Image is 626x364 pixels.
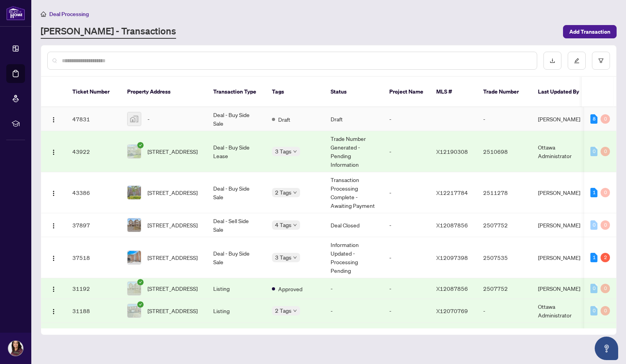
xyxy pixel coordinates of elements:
[148,253,198,262] span: [STREET_ADDRESS]
[128,282,141,295] img: thumbnail-img
[66,107,121,131] td: 47831
[383,323,430,364] td: -
[8,341,23,356] img: Profile Icon
[477,213,532,237] td: 2507752
[128,218,141,232] img: thumbnail-img
[601,253,610,262] div: 2
[383,131,430,172] td: -
[477,237,532,278] td: 2507535
[324,172,383,213] td: Transaction Processing Complete - Awaiting Payment
[477,299,532,323] td: -
[137,142,144,148] span: check-circle
[383,107,430,131] td: -
[66,278,121,299] td: 31192
[293,256,297,259] span: down
[436,285,468,292] span: X12087856
[383,299,430,323] td: -
[275,306,291,315] span: 2 Tags
[532,77,590,107] th: Last Updated By
[275,220,291,229] span: 4 Tags
[532,172,590,213] td: [PERSON_NAME]
[148,306,198,315] span: [STREET_ADDRESS]
[477,131,532,172] td: 2510698
[601,114,610,124] div: 0
[207,299,266,323] td: Listing
[50,255,57,261] img: Logo
[293,191,297,195] span: down
[601,188,610,197] div: 0
[590,114,597,124] div: 8
[436,148,468,155] span: X12190308
[477,107,532,131] td: -
[207,213,266,237] td: Deal - Sell Side Sale
[148,221,198,229] span: [STREET_ADDRESS]
[532,131,590,172] td: Ottawa Administrator
[50,286,57,292] img: Logo
[50,149,57,155] img: Logo
[568,52,586,70] button: edit
[550,58,555,63] span: download
[532,278,590,299] td: [PERSON_NAME]
[50,223,57,229] img: Logo
[595,337,618,360] button: Open asap
[601,220,610,230] div: 0
[137,301,144,308] span: check-circle
[207,77,266,107] th: Transaction Type
[266,77,324,107] th: Tags
[293,309,297,313] span: down
[590,188,597,197] div: 1
[148,284,198,293] span: [STREET_ADDRESS]
[50,190,57,196] img: Logo
[207,172,266,213] td: Deal - Buy Side Sale
[128,304,141,317] img: thumbnail-img
[50,308,57,315] img: Logo
[293,150,297,153] span: down
[207,131,266,172] td: Deal - Buy Side Lease
[543,52,561,70] button: download
[601,284,610,293] div: 0
[66,299,121,323] td: 31188
[324,107,383,131] td: Draft
[436,222,468,229] span: X12087856
[66,237,121,278] td: 37518
[601,147,610,156] div: 0
[207,107,266,131] td: Deal - Buy Side Sale
[47,251,60,264] button: Logo
[128,251,141,264] img: thumbnail-img
[574,58,579,63] span: edit
[324,323,383,364] td: Trade Number Generated - Pending Information
[477,77,532,107] th: Trade Number
[569,25,610,38] span: Add Transaction
[148,147,198,156] span: [STREET_ADDRESS]
[590,306,597,315] div: 0
[137,279,144,285] span: check-circle
[47,145,60,158] button: Logo
[128,112,141,126] img: thumbnail-img
[477,278,532,299] td: 2507752
[207,237,266,278] td: Deal - Buy Side Sale
[324,278,383,299] td: -
[590,147,597,156] div: 0
[430,77,477,107] th: MLS #
[324,131,383,172] td: Trade Number Generated - Pending Information
[41,11,46,17] span: home
[477,172,532,213] td: 2511278
[121,77,207,107] th: Property Address
[47,305,60,317] button: Logo
[590,220,597,230] div: 0
[383,213,430,237] td: -
[598,58,604,63] span: filter
[436,189,468,196] span: X12217784
[532,213,590,237] td: [PERSON_NAME]
[293,223,297,227] span: down
[563,25,617,38] button: Add Transaction
[49,11,89,18] span: Deal Processing
[278,285,302,293] span: Approved
[383,172,430,213] td: -
[532,107,590,131] td: [PERSON_NAME]
[383,278,430,299] td: -
[66,131,121,172] td: 43922
[275,188,291,197] span: 2 Tags
[324,237,383,278] td: Information Updated - Processing Pending
[207,278,266,299] td: Listing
